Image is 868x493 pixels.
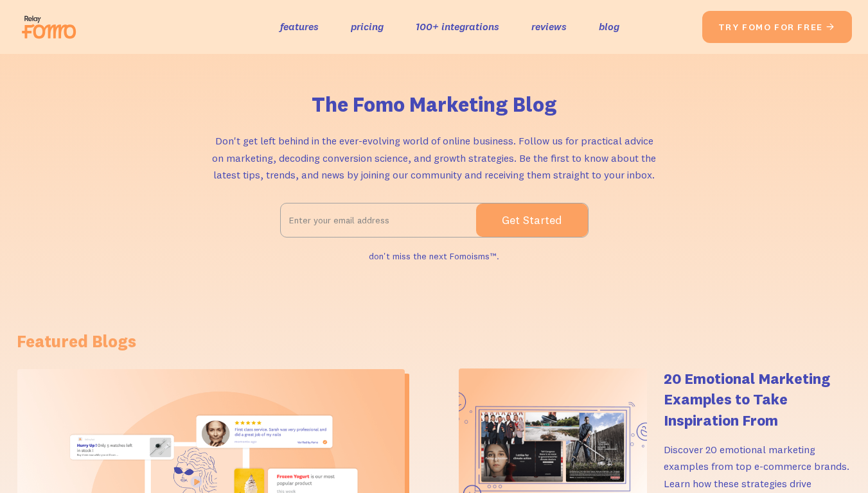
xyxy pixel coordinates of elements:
[281,204,476,236] input: Enter your email address
[280,203,589,238] form: Email Form 2
[531,17,567,36] a: reviews
[312,92,557,117] h1: The Fomo Marketing Blog
[416,17,499,36] a: 100+ integrations
[664,368,852,431] h4: 20 Emotional Marketing Examples to Take Inspiration From
[599,17,619,36] a: blog
[280,17,319,36] a: features
[17,330,852,353] h1: Featured Blogs
[476,203,588,237] input: Get Started
[826,21,836,33] span: 
[369,247,499,266] div: don't miss the next Fomoisms™.
[209,132,659,184] p: Don't get left behind in the ever-evolving world of online business. Follow us for practical advi...
[702,11,852,43] a: try fomo for free
[351,17,384,36] a: pricing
